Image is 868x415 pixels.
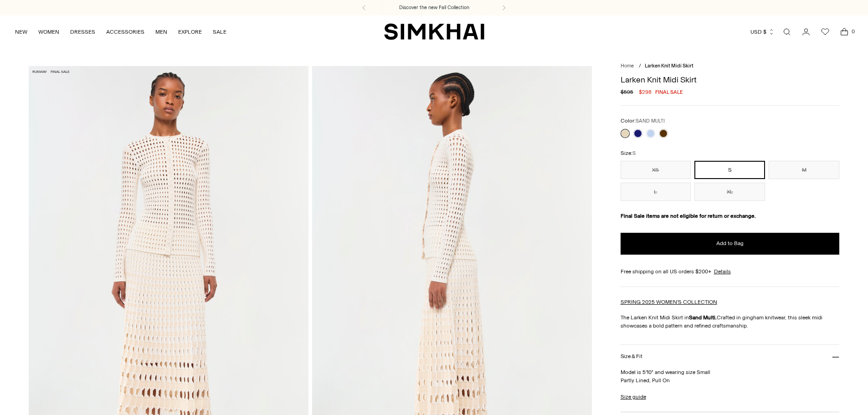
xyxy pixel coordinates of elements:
a: SPRING 2025 WOMEN'S COLLECTION [621,299,717,305]
span: Larken Knit Midi Skirt [645,63,693,69]
nav: breadcrumbs [621,62,840,70]
a: Go to the account page [797,23,815,41]
a: EXPLORE [178,22,202,42]
h1: Larken Knit Midi Skirt [621,76,840,84]
button: Size & Fit [621,345,840,368]
a: Size guide [621,393,646,401]
span: 0 [849,27,857,36]
a: DRESSES [70,22,95,42]
button: S [694,161,765,179]
a: Discover the new Fall Collection [399,4,469,11]
strong: Sand Multi. [689,314,717,321]
button: M [769,161,839,179]
span: Add to Bag [716,240,744,247]
h3: Size & Fit [621,354,642,359]
button: USD $ [750,22,775,42]
a: Open cart modal [835,23,853,41]
div: / [639,62,641,70]
a: WOMEN [38,22,59,42]
s: $595 [621,88,633,96]
a: MEN [155,22,167,42]
p: Model is 5'10" and wearing size Small Partly Lined, Pull On [621,368,840,384]
a: NEW [15,22,27,42]
div: Free shipping on all US orders $200+ [621,267,840,276]
span: SAND MULTI [636,118,665,124]
a: ACCESSORIES [106,22,144,42]
a: Wishlist [816,23,834,41]
a: Details [714,267,731,276]
button: L [621,183,691,201]
a: SALE [213,22,226,42]
button: XL [694,183,765,201]
label: Color: [621,117,665,125]
span: $298 [639,88,652,96]
a: Home [621,63,634,69]
a: Open search modal [778,23,796,41]
strong: Final Sale items are not eligible for return or exchange. [621,213,756,219]
p: The Larken Knit Midi Skirt in Crafted in gingham knitwear, this sleek midi showcases a bold patte... [621,313,840,330]
span: S [632,150,636,156]
button: Add to Bag [621,233,840,255]
label: Size: [621,149,636,158]
a: SIMKHAI [384,23,484,41]
button: XS [621,161,691,179]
